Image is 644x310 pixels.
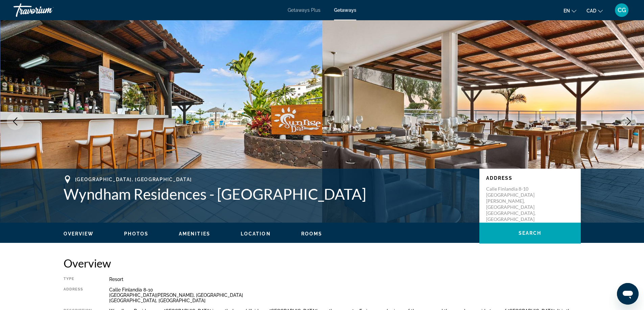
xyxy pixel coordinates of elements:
[519,230,542,236] span: Search
[7,113,24,130] button: Previous image
[618,7,626,13] span: CG
[124,231,148,237] button: Photos
[241,231,271,237] button: Location
[301,231,323,237] button: Rooms
[620,113,637,130] button: Next image
[179,231,210,237] button: Amenities
[479,223,581,244] button: Search
[564,8,570,13] span: en
[109,287,581,303] div: Calle Finlandia 8-10 [GEOGRAPHIC_DATA][PERSON_NAME], [GEOGRAPHIC_DATA] [GEOGRAPHIC_DATA], [GEOGRA...
[564,6,576,16] button: Change language
[486,186,540,222] p: Calle Finlandia 8-10 [GEOGRAPHIC_DATA][PERSON_NAME], [GEOGRAPHIC_DATA] [GEOGRAPHIC_DATA], [GEOGRA...
[587,6,603,16] button: Change currency
[14,1,81,19] a: Travorium
[64,256,581,270] h2: Overview
[613,3,630,17] button: User Menu
[109,277,581,282] div: Resort
[288,7,320,13] a: Getaways Plus
[64,231,94,237] button: Overview
[64,277,92,282] div: Type
[64,287,92,303] div: Address
[587,8,596,13] span: CAD
[617,283,639,305] iframe: Bouton de lancement de la fenêtre de messagerie
[75,177,192,182] span: [GEOGRAPHIC_DATA], [GEOGRAPHIC_DATA]
[486,175,574,181] p: Address
[64,185,473,203] h1: Wyndham Residences - [GEOGRAPHIC_DATA]
[334,7,356,13] a: Getaways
